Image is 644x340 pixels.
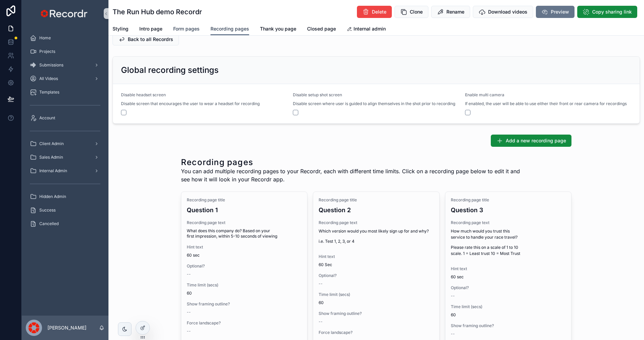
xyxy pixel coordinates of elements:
[551,8,569,15] span: Preview
[113,33,179,45] button: Back to all Recordrs
[39,168,67,174] span: Internal Admin
[187,228,277,239] span: What does this company do? Based on your first impression, within 5-10 seconds of viewing
[187,263,302,269] span: Optional?
[26,151,104,163] a: Sales Admin
[181,158,521,167] h1: Recording pages
[187,253,302,258] span: 60 sec
[39,8,91,19] img: App logo
[451,331,455,337] span: --
[451,220,566,225] span: Recording page text
[307,23,336,36] a: Closed page
[26,86,104,98] a: Templates
[319,238,434,244] p: i.e. Test 1, 2, 3, or 4
[451,205,566,215] h4: Question 3
[410,8,423,15] span: Clone
[451,228,566,240] p: How much would you trust this service to handle your race travel?
[319,292,434,297] span: Time limit (secs)
[319,330,434,335] span: Force landscape?
[47,324,86,331] p: [PERSON_NAME]
[26,165,104,177] a: Internal Admin
[187,328,191,334] span: --
[319,281,323,286] span: --
[26,218,104,230] a: Cancelled
[121,65,219,76] h2: Global recording settings
[173,23,200,36] a: Form pages
[347,23,386,36] a: Internal admin
[121,92,166,97] span: Disable headset screen
[210,23,249,36] a: Recording pages
[173,25,200,32] span: Form pages
[113,23,128,36] a: Styling
[39,62,63,68] span: Submissions
[319,254,434,259] span: Hint text
[26,32,104,44] a: Home
[187,220,302,225] span: Recording page text
[187,309,191,315] span: --
[431,6,470,18] button: Rename
[187,282,302,288] span: Time limit (secs)
[39,155,63,160] span: Sales Admin
[319,273,434,278] span: Optional?
[26,204,104,216] a: Success
[473,6,533,18] button: Download videos
[187,272,191,277] span: --
[260,23,296,36] a: Thank you page
[39,76,58,81] span: All Videos
[592,8,632,15] span: Copy sharing link
[22,27,108,239] div: scrollable content
[491,135,571,147] button: Add a new recording page
[536,6,575,18] button: Preview
[319,319,323,324] span: --
[319,205,434,215] h4: Question 2
[451,274,566,280] span: 60 sec
[357,6,392,18] button: Delete
[187,244,302,250] span: Hint text
[372,8,386,15] span: Delete
[577,6,637,18] button: Copy sharing link
[451,197,566,203] span: Recording page title
[451,312,566,318] span: 60
[39,221,59,226] span: Cancelled
[319,300,434,305] span: 60
[187,320,302,326] span: Force landscape?
[319,262,434,267] span: 60 Sec
[139,25,162,32] span: Intro page
[307,25,336,32] span: Closed page
[465,101,627,106] span: If enabled, the user will be able to use either their front or rear camera for recordings
[39,49,55,54] span: Projects
[451,266,566,272] span: Hint text
[187,205,302,215] h4: Question 1
[210,25,249,32] span: Recording pages
[293,92,342,97] span: Disable setup shot screen
[319,197,434,203] span: Recording page title
[187,197,302,203] span: Recording page title
[319,311,434,316] span: Show framing outline?
[260,25,296,32] span: Thank you page
[39,141,64,146] span: Client Admin
[181,167,521,183] p: You can add multiple recording pages to your Recordr, each with different time limits. Click on a...
[451,244,566,257] p: Please rate this on a scale of 1 to 10 scale. 1 = Least trust 10 = Most Trust
[26,138,104,150] a: Client Admin
[26,45,104,58] a: Projects
[488,8,527,15] span: Download videos
[354,25,386,32] span: Internal admin
[139,23,162,36] a: Intro page
[187,291,302,296] span: 60
[319,228,434,234] p: Which version would you most likely sign up for and why?
[39,207,56,213] span: Success
[26,73,104,85] a: All Videos
[39,115,55,121] span: Account
[395,6,428,18] button: Clone
[39,89,59,95] span: Templates
[319,220,434,225] span: Recording page text
[187,301,302,307] span: Show framing outline?
[26,191,104,203] a: Hidden Admin
[293,101,455,106] span: Disable screen where user is guided to align themselves in the shot prior to recording
[26,112,104,124] a: Account
[39,35,51,41] span: Home
[113,25,128,32] span: Styling
[451,285,566,291] span: Optional?
[451,304,566,309] span: Time limit (secs)
[451,293,455,299] span: --
[121,101,260,106] span: Disable screen that encourages the user to wear a headset for recording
